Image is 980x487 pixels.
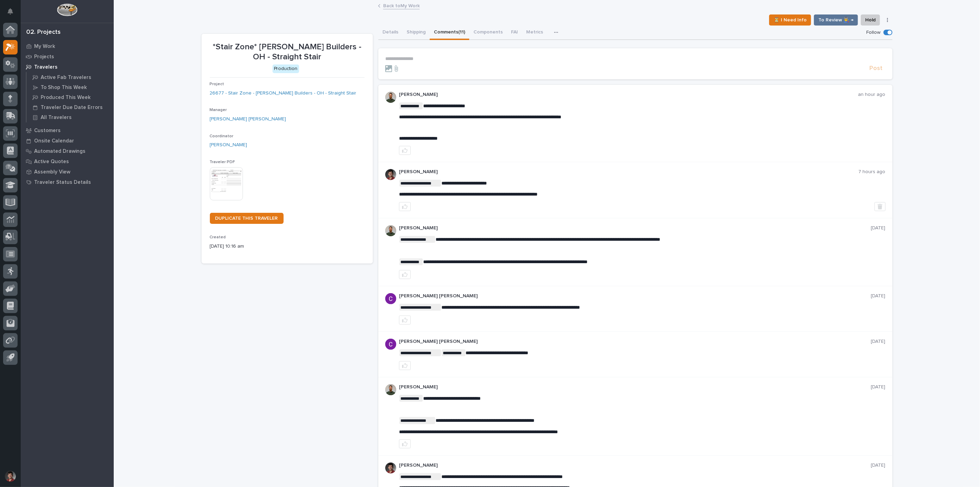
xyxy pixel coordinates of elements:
[399,225,871,231] p: [PERSON_NAME]
[27,72,114,82] a: Active Fab Travelers
[861,14,880,26] button: Hold
[21,41,114,51] a: My Work
[34,54,54,60] p: Projects
[27,82,114,92] a: To Shop This Week
[871,463,886,468] p: [DATE]
[210,82,224,86] span: Project
[399,293,871,299] p: [PERSON_NAME] [PERSON_NAME]
[34,148,85,155] p: Automated Drawings
[210,134,234,138] span: Coordinator
[21,167,114,177] a: Assembly View
[399,339,871,345] p: [PERSON_NAME] [PERSON_NAME]
[399,384,871,390] p: [PERSON_NAME]
[41,74,91,81] p: Active Fab Travelers
[27,102,114,112] a: Traveler Due Date Errors
[399,270,411,279] button: like this post
[27,92,114,102] a: Produced This Week
[21,156,114,167] a: Active Quotes
[3,4,18,19] button: Notifications
[870,64,883,72] span: Post
[34,159,69,165] p: Active Quotes
[858,92,886,98] p: an hour ago
[399,439,411,448] button: like this post
[41,105,103,111] p: Traveler Due Date Errors
[41,115,72,121] p: All Travelers
[210,141,247,149] a: [PERSON_NAME]
[814,14,858,26] button: To Review 👨‍🏭 →
[399,316,411,325] button: like this post
[3,469,18,484] button: users-avatar
[210,235,226,239] span: Created
[210,213,284,224] a: DUPLICATE THIS TRAVELER
[273,64,299,73] div: Production
[41,95,91,101] p: Produced This Week
[399,202,411,211] button: like this post
[430,26,469,40] button: Comments (11)
[469,26,507,40] button: Components
[818,16,854,24] span: To Review 👨‍🏭 →
[383,1,420,9] a: Back toMy Work
[34,64,58,70] p: Travelers
[385,225,396,236] img: AATXAJw4slNr5ea0WduZQVIpKGhdapBAGQ9xVsOeEvl5=s96-c
[399,92,858,98] p: [PERSON_NAME]
[865,16,876,24] span: Hold
[385,169,396,180] img: ROij9lOReuV7WqYxWfnW
[210,116,286,123] a: [PERSON_NAME] [PERSON_NAME]
[9,8,18,19] div: Notifications
[34,43,55,50] p: My Work
[399,146,411,155] button: like this post
[21,62,114,72] a: Travelers
[210,42,365,62] p: *Stair Zone* [PERSON_NAME] Builders - OH - Straight Stair
[210,90,357,97] a: 26677 - Stair Zone - [PERSON_NAME] Builders - OH - Straight Stair
[21,177,114,187] a: Traveler Status Details
[871,225,886,231] p: [DATE]
[215,216,278,221] span: DUPLICATE THIS TRAVELER
[871,384,886,390] p: [DATE]
[867,30,881,36] p: Follow
[399,361,411,370] button: like this post
[399,463,871,468] p: [PERSON_NAME]
[507,26,522,40] button: FAI
[21,146,114,156] a: Automated Drawings
[385,92,396,103] img: AATXAJw4slNr5ea0WduZQVIpKGhdapBAGQ9xVsOeEvl5=s96-c
[34,179,91,186] p: Traveler Status Details
[385,463,396,474] img: ROij9lOReuV7WqYxWfnW
[871,339,886,345] p: [DATE]
[385,384,396,395] img: AATXAJw4slNr5ea0WduZQVIpKGhdapBAGQ9xVsOeEvl5=s96-c
[399,169,859,175] p: [PERSON_NAME]
[210,243,365,250] p: [DATE] 10:16 am
[210,160,235,164] span: Traveler PDF
[385,339,396,350] img: ACg8ocIcVyVbugj-75yFi7O9M03090SQg5ETUjslCu-zTj1Wo1HmIQ=s96-c
[26,29,61,36] div: 02. Projects
[522,26,547,40] button: Metrics
[859,169,886,175] p: 7 hours ago
[875,202,886,211] button: Delete post
[34,128,61,134] p: Customers
[871,293,886,299] p: [DATE]
[402,26,430,40] button: Shipping
[378,26,402,40] button: Details
[769,14,811,26] button: ⏳ I Need Info
[210,108,227,112] span: Manager
[21,125,114,136] a: Customers
[385,293,396,304] img: ACg8ocIcVyVbugj-75yFi7O9M03090SQg5ETUjslCu-zTj1Wo1HmIQ=s96-c
[34,169,70,175] p: Assembly View
[774,16,807,24] span: ⏳ I Need Info
[21,51,114,62] a: Projects
[57,3,77,16] img: Workspace Logo
[867,64,886,72] button: Post
[34,138,74,144] p: Onsite Calendar
[41,85,87,91] p: To Shop This Week
[21,136,114,146] a: Onsite Calendar
[27,112,114,122] a: All Travelers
